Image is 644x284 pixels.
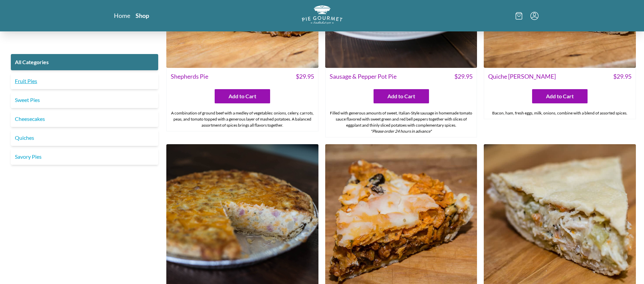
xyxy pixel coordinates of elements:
span: Shepherds Pie [171,72,208,81]
span: $ 29.95 [296,72,314,81]
a: Sweet Pies [11,92,158,108]
a: All Categories [11,54,158,70]
span: Add to Cart [229,92,256,100]
a: Savory Pies [11,149,158,165]
span: $ 29.95 [613,72,631,81]
button: Add to Cart [215,89,270,103]
span: Add to Cart [546,92,574,100]
span: Quiche [PERSON_NAME] [488,72,556,81]
span: $ 29.95 [454,72,473,81]
div: Bacon, ham, fresh eggs, milk, onions, combine with a blend of assorted spices. [484,107,636,119]
em: *Please order 24 hours in advance* [371,129,432,134]
a: Home [114,11,130,20]
button: Add to Cart [374,89,429,103]
div: Filled with generous amounts of sweet, Italian-Style sausage in homemade tomato sauce flavored wi... [326,107,477,137]
a: Shop [136,11,149,20]
a: Cheesecakes [11,111,158,127]
a: Logo [302,5,342,26]
a: Fruit Pies [11,73,158,89]
img: logo [302,5,342,24]
button: Add to Cart [532,89,588,103]
span: Add to Cart [387,92,415,100]
div: A combination of ground beef with a medley of vegetables: onions, celery, carrots, peas, and toma... [167,107,318,131]
span: Sausage & Pepper Pot Pie [330,72,397,81]
button: Menu [530,12,539,20]
a: Quiches [11,130,158,146]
